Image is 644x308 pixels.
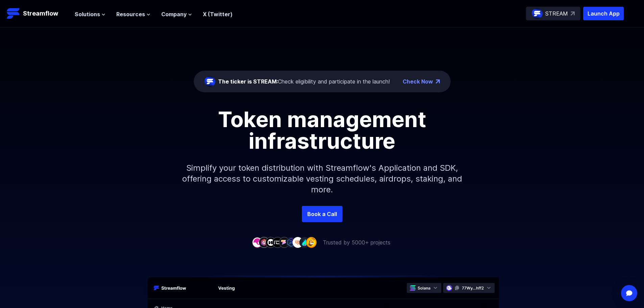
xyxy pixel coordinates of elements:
[526,7,580,20] a: STREAM
[75,10,100,18] span: Solutions
[272,237,283,247] img: company-4
[170,109,474,152] h1: Token management infrastructure
[161,10,192,18] button: Company
[299,237,310,247] img: company-8
[621,285,637,301] div: Open Intercom Messenger
[323,238,390,246] p: Trusted by 5000+ projects
[302,206,342,222] a: Book a Call
[252,237,263,247] img: company-1
[203,11,233,18] a: X (Twitter)
[7,7,68,20] a: Streamflow
[265,237,276,247] img: company-3
[218,78,278,85] span: The ticker is STREAM:
[116,10,145,18] span: Resources
[177,152,468,206] p: Simplify your token distribution with Streamflow's Application and SDK, offering access to custom...
[306,237,317,247] img: company-9
[545,9,568,18] p: STREAM
[75,10,105,18] button: Solutions
[259,237,269,247] img: company-2
[205,76,215,87] img: streamflow-logo-circle.png
[279,237,290,247] img: company-5
[23,9,58,18] p: Streamflow
[286,237,296,247] img: company-6
[403,77,433,86] a: Check Now
[571,11,575,16] img: top-right-arrow.svg
[583,7,624,20] button: Launch App
[218,77,390,86] div: Check eligibility and participate in the launch!
[436,79,440,84] img: top-right-arrow.png
[532,8,543,19] img: streamflow-logo-circle.png
[7,7,20,20] img: Streamflow Logo
[292,237,303,247] img: company-7
[161,10,187,18] span: Company
[116,10,150,18] button: Resources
